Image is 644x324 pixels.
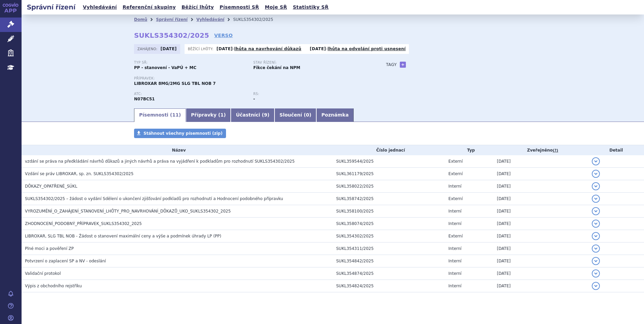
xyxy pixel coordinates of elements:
abbr: (?) [553,148,558,153]
span: DŮKAZY_OPATŘENÉ_SÚKL [25,184,77,189]
a: Běžící lhůty [180,3,216,12]
li: SUKLS354302/2025 [233,14,282,25]
th: Detail [588,145,644,155]
p: RS: [253,92,366,96]
a: Statistiky SŘ [291,3,330,12]
th: Typ [445,145,493,155]
td: SUKL359544/2025 [333,155,445,168]
a: lhůta na navrhování důkazů [234,46,301,51]
span: Interní [448,271,461,276]
span: Plné moci a pověření ZP [25,246,74,251]
a: Písemnosti (11) [134,108,186,122]
strong: Fikce čekání na NPM [253,65,300,70]
a: Účastníci (9) [231,108,274,122]
strong: PP - stanovení - VaPÚ + MC [134,65,196,70]
td: [DATE] [493,280,588,292]
strong: - [253,97,255,101]
p: ATC: [134,92,247,96]
a: + [400,62,406,68]
span: Validační protokol [25,271,61,276]
strong: [DATE] [310,46,326,51]
h3: Tagy [386,61,397,69]
span: 9 [264,112,267,118]
td: SUKL358742/2025 [333,193,445,205]
th: Zveřejněno [493,145,588,155]
span: Interní [448,209,461,214]
td: SUKL354824/2025 [333,280,445,292]
span: Zahájeno: [137,46,159,52]
button: detail [592,182,600,190]
a: Přípravky (1) [186,108,231,122]
a: Domů [134,17,147,22]
span: Interní [448,284,461,288]
a: VERSO [214,32,233,39]
strong: [DATE] [217,46,233,51]
a: Poznámka [316,108,354,122]
button: detail [592,207,600,215]
a: Stáhnout všechny písemnosti (zip) [134,129,226,138]
a: lhůta na odvolání proti usnesení [328,46,406,51]
td: [DATE] [493,218,588,230]
td: SUKL358074/2025 [333,218,445,230]
td: [DATE] [493,155,588,168]
p: Typ SŘ: [134,61,247,65]
span: Externí [448,171,462,176]
p: - [217,46,301,52]
strong: [DATE] [161,46,177,51]
td: SUKL358100/2025 [333,205,445,218]
button: detail [592,245,600,253]
td: [DATE] [493,267,588,280]
td: [DATE] [493,230,588,242]
a: Vyhledávání [81,3,119,12]
span: SUKLS354302/2025 – žádost o vydání Sdělení o ukončení zjišťování podkladů pro rozhodnutí a Hodnoc... [25,196,283,201]
td: [DATE] [493,205,588,218]
span: LIBROXAR 8MG/2MG SLG TBL NOB 7 [134,81,216,86]
span: Interní [448,184,461,189]
span: VYROZUMĚNÍ_O_ZAHÁJENÍ_STANOVENÍ_LHŮTY_PRO_NAVRHOVÁNÍ_DŮKAZŮ_UKO_SUKLS354302_2025 [25,209,231,214]
button: detail [592,170,600,178]
a: Referenční skupiny [121,3,178,12]
td: [DATE] [493,255,588,267]
p: - [310,46,406,52]
button: detail [592,257,600,265]
span: Interní [448,259,461,263]
td: SUKL354302/2025 [333,230,445,242]
span: Externí [448,159,462,164]
a: Vyhledávání [196,17,224,22]
span: Interní [448,246,461,251]
p: Stav řízení: [253,61,366,65]
td: SUKL358022/2025 [333,180,445,193]
span: Potvrzení o zaplacení SP a NV - odeslání [25,259,106,263]
span: vzdání se práva na předkládání návrhů důkazů a jiných návrhů a práva na vyjádření k podkladům pro... [25,159,295,164]
a: Sloučení (0) [275,108,316,122]
span: Externí [448,234,462,238]
td: SUKL354874/2025 [333,267,445,280]
button: detail [592,269,600,278]
span: Externí [448,196,462,201]
a: Písemnosti SŘ [218,3,261,12]
button: detail [592,195,600,203]
button: detail [592,282,600,290]
th: Název [22,145,333,155]
th: Číslo jednací [333,145,445,155]
span: Výpis z obchodního rejstříku [25,284,82,288]
button: detail [592,157,600,165]
a: Správní řízení [156,17,188,22]
a: Moje SŘ [263,3,289,12]
span: 11 [172,112,179,118]
td: [DATE] [493,168,588,180]
span: LIBROXAR, SLG TBL NOB - Žádost o stanovení maximální ceny a výše a podmínek úhrady LP (PP) [25,234,221,238]
td: SUKL354842/2025 [333,255,445,267]
span: Běžící lhůty: [188,46,215,52]
span: 1 [220,112,224,118]
span: ZHODNOCENÍ_PODOBNÝ_PŘÍPRAVEK_SUKLS354302_2025 [25,221,142,226]
strong: BUPRENORFIN, KOMBINACE [134,97,155,101]
span: Interní [448,221,461,226]
strong: SUKLS354302/2025 [134,31,209,39]
td: [DATE] [493,193,588,205]
td: SUKL354311/2025 [333,242,445,255]
td: SUKL361179/2025 [333,168,445,180]
span: Stáhnout všechny písemnosti (zip) [143,131,223,136]
button: detail [592,220,600,228]
p: Přípravek: [134,76,373,80]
